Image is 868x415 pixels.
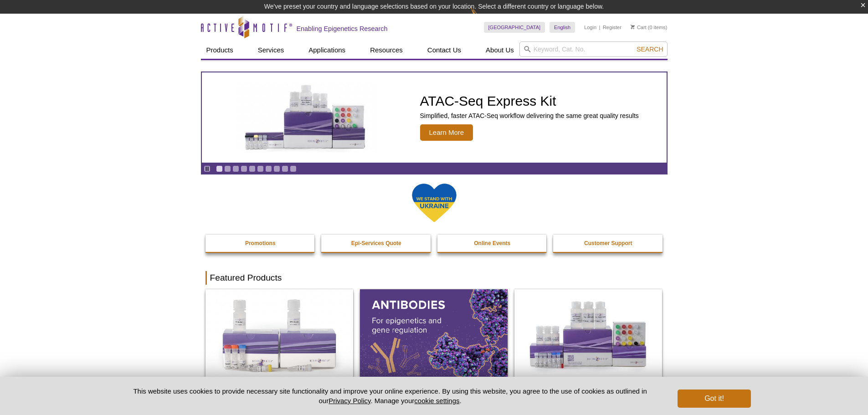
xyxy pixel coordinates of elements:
[273,165,280,172] a: Go to slide 8
[599,22,601,33] li: |
[553,235,663,252] a: Customer Support
[420,124,473,141] span: Learn More
[231,83,381,152] img: ATAC-Seq Express Kit
[414,397,459,405] button: cookie settings
[471,7,495,28] img: Change Here
[224,165,231,172] a: Go to slide 2
[241,165,247,172] a: Go to slide 4
[365,41,408,59] a: Resources
[249,165,256,172] a: Go to slide 5
[252,41,290,59] a: Services
[634,45,666,53] button: Search
[484,22,545,33] a: [GEOGRAPHIC_DATA]
[474,240,510,246] strong: Online Events
[637,46,663,53] span: Search
[420,112,639,120] p: Simplified, faster ATAC-Seq workflow delivering the same great quality results
[202,72,667,163] article: ATAC-Seq Express Kit
[351,240,401,246] strong: Epi-Services Quote
[584,24,596,31] a: Login
[257,165,264,172] a: Go to slide 6
[118,386,663,405] p: This website uses cookies to provide necessary site functionality and improve your online experie...
[204,165,211,172] a: Toggle autoplay
[422,41,467,59] a: Contact Us
[265,165,272,172] a: Go to slide 7
[232,165,239,172] a: Go to slide 3
[303,41,351,59] a: Applications
[216,165,223,172] a: Go to slide 1
[282,165,288,172] a: Go to slide 9
[297,25,388,33] h2: Enabling Epigenetics Research
[631,24,647,31] a: Cart
[290,165,297,172] a: Go to slide 10
[603,24,621,31] a: Register
[420,94,639,108] h2: ATAC-Seq Express Kit
[514,289,662,379] img: CUT&Tag-IT® Express Assay Kit
[205,271,663,285] h2: Featured Products
[245,240,276,246] strong: Promotions
[321,235,431,252] a: Epi-Services Quote
[205,235,316,252] a: Promotions
[584,240,632,246] strong: Customer Support
[437,235,548,252] a: Online Events
[202,72,667,163] a: ATAC-Seq Express Kit ATAC-Seq Express Kit Simplified, faster ATAC-Seq workflow delivering the sam...
[411,183,457,223] img: We Stand With Ukraine
[550,22,575,33] a: English
[360,289,508,379] img: All Antibodies
[329,397,370,405] a: Privacy Policy
[205,289,353,379] img: DNA Library Prep Kit for Illumina
[519,41,668,57] input: Keyword, Cat. No.
[631,25,635,29] img: Your Cart
[201,41,239,59] a: Products
[631,22,668,33] li: (0 items)
[480,41,519,59] a: About Us
[678,389,750,408] button: Got it!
